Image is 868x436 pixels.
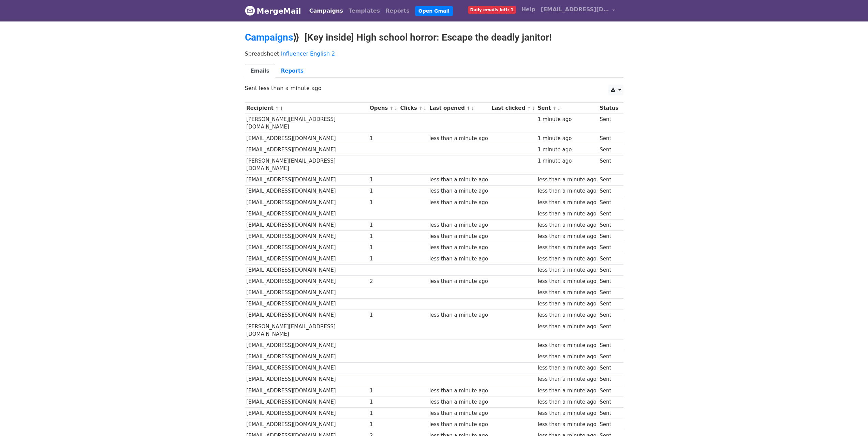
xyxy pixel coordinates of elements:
[429,232,488,240] div: less than a minute ago
[538,157,596,165] div: 1 minute ago
[245,287,368,298] td: [EMAIL_ADDRESS][DOMAIN_NAME]
[245,85,623,92] p: Sent less than a minute ago
[370,409,397,417] div: 1
[598,298,620,310] td: Sent
[245,208,368,219] td: [EMAIL_ADDRESS][DOMAIN_NAME]
[538,244,596,252] div: less than a minute ago
[598,419,620,430] td: Sent
[538,387,596,395] div: less than a minute ago
[389,106,393,111] a: ↑
[370,199,397,207] div: 1
[538,323,596,331] div: less than a minute ago
[307,4,346,18] a: Campaigns
[245,32,293,43] a: Campaigns
[245,155,368,174] td: [PERSON_NAME][EMAIL_ADDRESS][DOMAIN_NAME]
[598,340,620,351] td: Sent
[598,174,620,185] td: Sent
[245,265,368,276] td: [EMAIL_ADDRESS][DOMAIN_NAME]
[370,255,397,263] div: 1
[245,103,368,114] th: Recipient
[275,64,309,78] a: Reports
[245,197,368,208] td: [EMAIL_ADDRESS][DOMAIN_NAME]
[370,187,397,195] div: 1
[527,106,531,111] a: ↑
[538,135,596,142] div: 1 minute ago
[245,133,368,144] td: [EMAIL_ADDRESS][DOMAIN_NAME]
[598,287,620,298] td: Sent
[415,6,453,16] a: Open Gmail
[465,3,519,16] a: Daily emails left: 1
[245,419,368,430] td: [EMAIL_ADDRESS][DOMAIN_NAME]
[429,277,488,285] div: less than a minute ago
[399,103,428,114] th: Clicks
[598,103,620,114] th: Status
[471,106,475,111] a: ↓
[245,385,368,396] td: [EMAIL_ADDRESS][DOMAIN_NAME]
[468,6,516,14] span: Daily emails left: 1
[538,199,596,207] div: less than a minute ago
[383,4,412,18] a: Reports
[370,221,397,229] div: 1
[429,398,488,406] div: less than a minute ago
[553,106,557,111] a: ↑
[598,351,620,362] td: Sent
[368,103,399,114] th: Opens
[598,407,620,419] td: Sent
[598,276,620,287] td: Sent
[536,103,598,114] th: Sent
[429,255,488,263] div: less than a minute ago
[598,185,620,197] td: Sent
[428,103,490,114] th: Last opened
[429,387,488,395] div: less than a minute ago
[598,310,620,321] td: Sent
[598,242,620,253] td: Sent
[245,32,623,43] h2: ⟫ [Key inside] High school horror: Escape the deadly janitor!
[598,385,620,396] td: Sent
[538,232,596,240] div: less than a minute ago
[538,409,596,417] div: less than a minute ago
[429,221,488,229] div: less than a minute ago
[245,321,368,340] td: [PERSON_NAME][EMAIL_ADDRESS][DOMAIN_NAME]
[280,106,283,111] a: ↓
[538,221,596,229] div: less than a minute ago
[467,106,470,111] a: ↑
[245,174,368,185] td: [EMAIL_ADDRESS][DOMAIN_NAME]
[429,244,488,252] div: less than a minute ago
[519,3,538,16] a: Help
[245,374,368,385] td: [EMAIL_ADDRESS][DOMAIN_NAME]
[429,176,488,184] div: less than a minute ago
[538,266,596,274] div: less than a minute ago
[598,155,620,174] td: Sent
[346,4,383,18] a: Templates
[429,187,488,195] div: less than a minute ago
[245,114,368,133] td: [PERSON_NAME][EMAIL_ADDRESS][DOMAIN_NAME]
[281,50,335,57] a: Influencer English 2
[538,311,596,319] div: less than a minute ago
[370,421,397,429] div: 1
[557,106,561,111] a: ↓
[598,144,620,155] td: Sent
[538,300,596,308] div: less than a minute ago
[598,265,620,276] td: Sent
[538,146,596,154] div: 1 minute ago
[598,253,620,265] td: Sent
[538,289,596,297] div: less than a minute ago
[538,277,596,285] div: less than a minute ago
[538,255,596,263] div: less than a minute ago
[429,421,488,429] div: less than a minute ago
[598,231,620,242] td: Sent
[538,353,596,361] div: less than a minute ago
[531,106,535,111] a: ↓
[245,219,368,230] td: [EMAIL_ADDRESS][DOMAIN_NAME]
[394,106,398,111] a: ↓
[370,244,397,252] div: 1
[245,351,368,362] td: [EMAIL_ADDRESS][DOMAIN_NAME]
[598,362,620,374] td: Sent
[598,114,620,133] td: Sent
[245,253,368,265] td: [EMAIL_ADDRESS][DOMAIN_NAME]
[245,4,301,18] a: MergeMail
[275,106,279,111] a: ↑
[245,64,275,78] a: Emails
[370,176,397,184] div: 1
[598,133,620,144] td: Sent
